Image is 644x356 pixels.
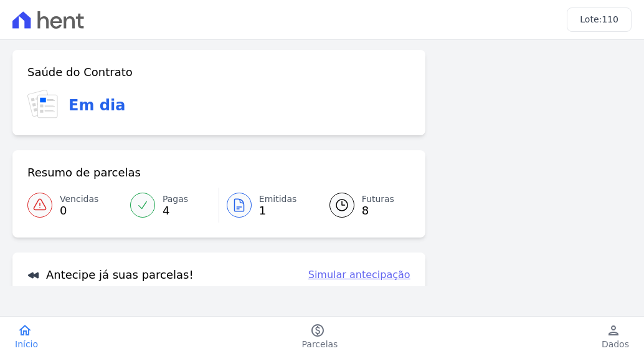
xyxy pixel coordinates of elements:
span: Vencidas [60,193,98,206]
h3: Em dia [69,94,125,117]
span: Dados [602,338,629,350]
a: Vencidas 0 [27,188,123,223]
a: Emitidas 1 [219,188,315,223]
a: personDados [587,323,644,350]
a: Simular antecipação [308,267,410,282]
i: person [606,323,621,338]
h3: Lote: [580,13,618,26]
i: home [17,323,32,338]
span: 8 [362,206,394,216]
a: Pagas 4 [123,188,219,223]
a: paidParcelas [287,323,353,350]
a: Futuras 8 [315,188,410,223]
h3: Saúde do Contrato [27,65,133,80]
span: 0 [60,206,98,216]
h3: Resumo de parcelas [27,165,141,180]
span: Início [15,338,38,350]
span: Emitidas [259,193,297,206]
i: paid [310,323,325,338]
span: Pagas [163,193,188,206]
h3: Antecipe já suas parcelas! [27,267,194,282]
span: 1 [259,206,297,216]
span: Futuras [362,193,394,206]
span: 110 [602,14,618,24]
span: Parcelas [302,338,338,350]
span: 4 [163,206,188,216]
